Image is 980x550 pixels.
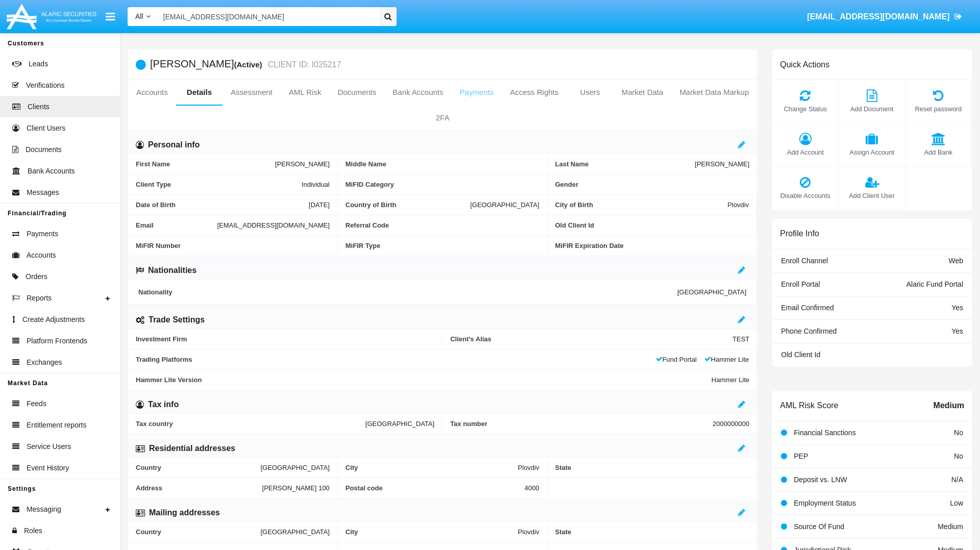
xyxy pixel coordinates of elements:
[911,104,966,114] span: Reset password
[309,201,330,209] span: [DATE]
[780,229,819,238] h6: Profile Info
[149,314,205,326] h6: Trade Settings
[781,351,820,359] span: Old Client Id
[128,11,158,22] a: All
[777,104,833,114] span: Change Status
[27,336,87,346] span: Platform Frontends
[567,80,613,105] a: Users
[27,229,58,239] span: Payments
[27,398,46,409] span: Feeds
[27,441,71,452] span: Service Users
[555,242,750,249] span: MiFIR Expiration Date
[781,280,820,288] span: Enroll Portal
[27,504,61,515] span: Messaging
[136,356,656,363] span: Trading Platforms
[781,327,837,335] span: Phone Confirmed
[234,59,265,70] div: (Active)
[777,191,833,201] span: Disable Accounts
[656,356,697,363] span: Fund Portal
[727,201,749,209] span: Plovdiv
[27,250,56,261] span: Accounts
[28,102,50,112] span: Clients
[346,242,540,249] span: MiFIR Type
[346,201,470,209] span: Country of Birth
[28,166,75,177] span: Bank Accounts
[555,464,750,471] span: State
[951,304,963,312] span: Yes
[128,106,757,130] a: 2FA
[780,60,829,69] h6: Quick Actions
[281,80,330,105] a: AML Risk
[780,401,838,410] h6: AML Risk Score
[136,376,712,384] span: Hammer Lite Version
[27,293,52,304] span: Reports
[452,80,502,105] a: Payments
[329,80,384,105] a: Documents
[732,335,749,343] span: TEST
[384,80,451,105] a: Bank Accounts
[794,429,855,437] span: Financial Sanctions
[26,271,47,282] span: Orders
[781,304,834,312] span: Email Confirmed
[346,160,540,168] span: Middle Name
[158,7,376,26] input: Search
[938,522,963,531] span: Medium
[136,484,262,492] span: Address
[677,288,746,296] span: [GEOGRAPHIC_DATA]
[518,528,540,536] span: Plovdiv
[844,104,899,114] span: Add Document
[712,376,749,384] span: Hammer Lite
[275,160,330,168] span: [PERSON_NAME]
[5,2,98,32] img: Logo image
[136,242,330,249] span: MiFIR Number
[136,528,260,536] span: Country
[470,201,539,209] span: [GEOGRAPHIC_DATA]
[138,288,677,296] span: Nationality
[24,526,42,536] span: Roles
[555,181,750,188] span: Gender
[713,420,749,428] span: 2000000000
[136,464,260,471] span: Country
[22,314,85,325] span: Create Adjustments
[518,464,540,471] span: Plovdiv
[951,476,963,484] span: N/A
[27,420,87,431] span: Entitlement reports
[794,476,847,484] span: Deposit vs. LNW
[26,80,64,91] span: Verifications
[136,335,434,343] span: Investment Firm
[346,464,518,471] span: City
[260,528,329,536] span: [GEOGRAPHIC_DATA]
[223,80,281,105] a: Assessment
[136,221,217,229] span: Email
[265,61,341,69] small: CLIENT ID: I025217
[136,181,302,188] span: Client Type
[346,221,540,229] span: Referral Code
[555,201,728,209] span: City of Birth
[148,139,200,151] h6: Personal info
[27,187,59,198] span: Messages
[704,356,749,363] span: Hammer Lite
[695,160,749,168] span: [PERSON_NAME]
[26,144,62,155] span: Documents
[149,507,220,518] h6: Mailing addresses
[502,80,567,105] a: Access Rights
[148,265,197,276] h6: Nationalities
[911,147,966,157] span: Add Bank
[346,484,525,492] span: Postal code
[262,484,330,492] span: [PERSON_NAME] 100
[807,12,949,21] span: [EMAIL_ADDRESS][DOMAIN_NAME]
[260,464,329,471] span: [GEOGRAPHIC_DATA]
[450,335,732,343] span: Client’s Alias
[346,181,540,188] span: MiFID Category
[951,327,963,335] span: Yes
[781,257,828,265] span: Enroll Channel
[794,522,844,531] span: Source Of Fund
[555,160,695,168] span: Last Name
[176,80,223,105] a: Details
[948,257,963,265] span: Web
[29,59,48,69] span: Leads
[136,201,309,209] span: Date of Birth
[555,528,750,536] span: State
[450,420,713,428] span: Tax number
[934,399,964,412] span: Medium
